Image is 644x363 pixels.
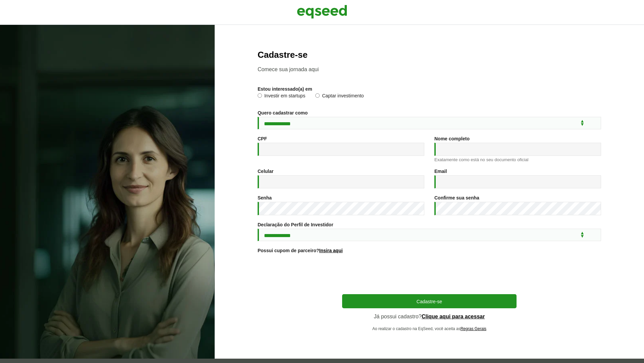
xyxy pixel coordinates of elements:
label: Estou interessado(a) em [258,87,312,91]
div: Exatamente como está no seu documento oficial [434,157,601,162]
label: Declaração do Perfil de Investidor [258,222,333,227]
label: Investir em startups [258,93,305,100]
label: Captar investimento [315,93,364,100]
button: Cadastre-se [342,294,517,308]
p: Ao realizar o cadastro na EqSeed, você aceita as [342,326,517,331]
label: Nome completo [434,136,470,141]
label: Quero cadastrar como [258,110,308,115]
input: Investir em startups [258,93,262,98]
label: Possui cupom de parceiro? [258,248,343,253]
p: Já possui cadastro? [342,313,517,320]
label: Email [434,169,447,174]
h2: Cadastre-se [258,50,601,60]
img: EqSeed Logo [297,3,347,20]
a: Clique aqui para acessar [422,314,485,319]
label: CPF [258,136,267,141]
label: Celular [258,169,273,174]
iframe: reCAPTCHA [378,261,480,287]
label: Confirme sua senha [434,195,479,200]
p: Comece sua jornada aqui [258,66,601,73]
a: Regras Gerais [461,327,486,331]
input: Captar investimento [315,93,320,98]
a: Insira aqui [319,248,343,253]
label: Senha [258,195,272,200]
